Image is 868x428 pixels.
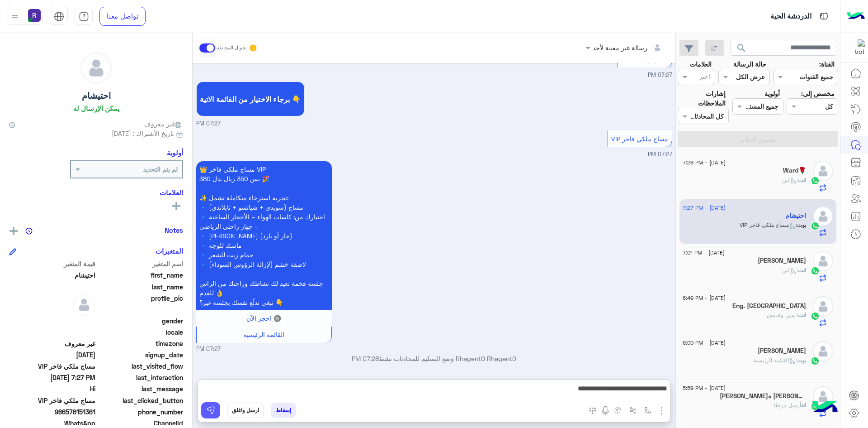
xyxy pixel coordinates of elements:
[28,9,41,22] img: userImage
[774,402,802,409] span: أرسل مرفقًا
[9,361,95,371] span: مساج ملكي فاخر VIP
[732,302,806,310] h5: Eng. Salem
[352,355,379,362] span: 07:28 PM
[629,407,637,414] img: Trigger scenario
[97,384,184,394] span: last_message
[764,89,780,98] label: أولوية
[97,373,184,382] span: last_interaction
[798,177,806,183] span: انت
[25,227,33,235] img: notes
[217,44,247,52] small: تحويل المحادثة
[200,95,301,103] span: برجاء الاختيار من القائمة الاتية 👇
[97,270,184,280] span: first_name
[99,7,146,26] a: تواصل معنا
[9,327,95,337] span: null
[813,206,833,226] img: defaultAdmin.png
[9,339,95,348] span: غير معروف
[97,316,184,326] span: gender
[9,418,95,428] span: 2
[196,345,221,354] span: 07:27 PM
[246,314,281,322] span: 🔘 احجز الآن
[849,39,865,56] img: 322853014244696
[79,11,89,22] img: tab
[9,384,95,394] span: Hi
[802,402,806,409] span: انت
[819,59,835,69] label: القناة:
[813,161,833,181] img: defaultAdmin.png
[847,7,865,26] img: Logo
[736,43,747,53] span: search
[782,177,798,183] span: : لبن
[813,251,833,271] img: defaultAdmin.png
[648,72,672,78] span: 07:27 PM
[683,339,726,347] span: [DATE] - 6:00 PM
[783,167,806,174] h5: Ward🌹
[196,354,672,363] p: Rhagent0 Rhagent0 وضع التسليم للمحادثات نشط
[811,266,820,275] img: WhatsApp
[720,392,806,400] h5: احمد ابو نجمه ابو طلال
[9,350,95,360] span: 2025-08-12T16:24:53.286Z
[813,296,833,317] img: defaultAdmin.png
[97,259,184,269] span: اسم المتغير
[9,270,95,280] span: احتيشام
[683,384,726,392] span: [DATE] - 5:59 PM
[112,129,174,138] span: تاريخ الأشتراك : [DATE]
[73,293,95,316] img: defaultAdmin.png
[611,403,626,418] button: create order
[801,89,835,98] label: مخصص إلى:
[683,294,726,302] span: [DATE] - 6:49 PM
[611,135,668,143] span: مساج ملكي فاخر VIP
[813,341,833,361] img: defaultAdmin.png
[97,282,184,292] span: last_name
[97,361,184,371] span: last_visited_flow
[798,312,806,318] span: انت
[644,407,651,414] img: select flow
[9,188,183,197] h6: العلامات
[683,159,726,167] span: [DATE] - 7:28 PM
[809,392,841,423] img: hulul-logo.png
[97,293,184,314] span: profile_pic
[811,356,820,365] img: WhatsApp
[167,149,183,157] h6: أولوية
[767,312,798,318] span: يدين وقدمين
[683,204,726,212] span: [DATE] - 7:27 PM
[97,350,184,360] span: signup_date
[589,407,596,414] img: make a call
[156,247,183,255] h6: المتغيرات
[740,221,797,228] span: : مساج ملكي فاخر VIP
[9,227,18,235] img: add
[626,403,641,418] button: Trigger scenario
[813,386,833,407] img: defaultAdmin.png
[227,403,264,418] button: ارسل واغلق
[73,104,119,112] h6: يمكن الإرسال له
[811,312,820,321] img: WhatsApp
[600,405,611,416] img: send voice note
[9,396,95,405] span: مساج ملكي فاخر VIP
[678,89,726,108] label: إشارات الملاحظات
[678,131,838,147] button: تطبيق الفلاتر
[733,59,766,69] label: حالة الرسالة
[196,120,221,128] span: 07:27 PM
[753,357,797,364] span: : القائمة الرئيسية
[243,331,284,338] span: القائمة الرئيسية
[683,249,725,257] span: [DATE] - 7:01 PM
[690,59,712,69] label: العلامات
[9,373,95,382] span: 2025-08-12T16:27:20.544Z
[54,11,64,22] img: tab
[97,396,184,405] span: last_clicked_button
[758,257,806,264] h5: احمد العطار
[9,259,95,269] span: قيمة المتغير
[81,53,112,83] img: defaultAdmin.png
[758,347,806,355] h5: Ali Hassan
[144,119,183,129] span: غير معروف
[731,40,753,59] button: search
[811,176,820,185] img: WhatsApp
[785,212,806,220] h5: احتيشام
[97,418,184,428] span: ChannelId
[641,403,656,418] button: select flow
[818,10,830,22] img: tab
[770,10,811,23] p: الدردشة الحية
[614,407,622,414] img: create order
[797,357,806,364] span: بوت
[9,11,20,22] img: profile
